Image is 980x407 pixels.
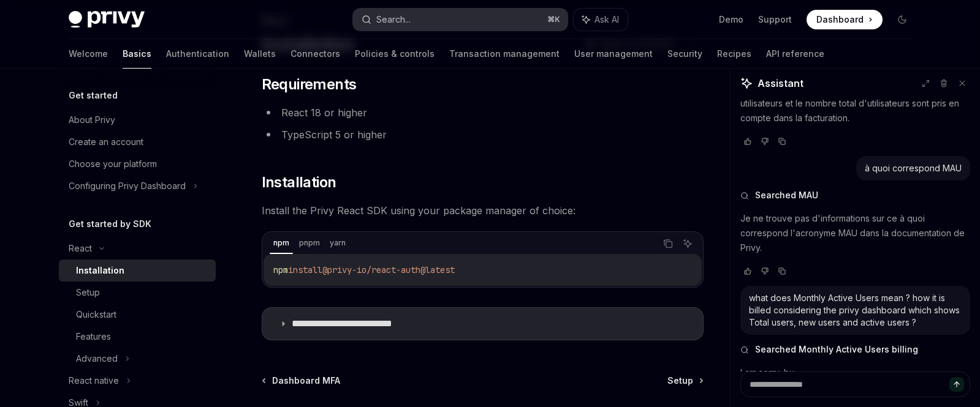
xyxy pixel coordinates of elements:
button: Copy the contents from the code block [660,236,676,252]
div: Choose your platform [69,157,157,171]
p: Je ne trouve pas d'informations sur ce à quoi correspond l'acronyme MAU dans la documentation de ... [740,211,970,255]
div: Create an account [69,135,143,149]
span: Dashboard [816,13,864,26]
div: Features [76,329,111,344]
div: Quickstart [76,307,116,322]
span: Install the Privy React SDK using your package manager of choice: [262,202,704,219]
span: install [288,264,322,275]
a: Setup [667,375,702,387]
button: Send message [949,377,964,392]
a: Create an account [59,131,216,153]
h5: Get started [69,88,118,103]
a: Policies & controls [355,39,435,69]
button: Searched Monthly Active Users billing [740,343,970,356]
div: Configuring Privy Dashboard [69,179,186,193]
span: ⌘ K [547,15,560,24]
a: Welcome [69,39,108,69]
div: Installation [76,263,124,278]
a: Dashboard [807,10,883,29]
a: Wallets [244,39,276,69]
div: About Privy [69,113,115,127]
span: npm [273,264,288,275]
div: React native [69,373,119,388]
div: what does Monthly Active Users mean ? how it is billed considering the privy dashboard which show... [749,292,962,329]
a: Authentication [166,39,229,69]
button: Ask AI [574,9,628,31]
a: Features [59,326,216,348]
span: Dashboard MFA [272,375,340,387]
a: Basics [123,39,151,69]
a: Dashboard MFA [263,375,340,387]
a: Connectors [291,39,340,69]
button: Search...⌘K [353,9,568,31]
div: React [69,241,92,256]
button: Toggle dark mode [892,10,912,29]
span: Setup [667,375,693,387]
button: Searched MAU [740,189,970,201]
li: React 18 or higher [262,104,704,121]
div: yarn [326,236,349,250]
a: Choose your platform [59,153,216,175]
a: Recipes [717,39,751,69]
button: Ask AI [680,236,696,252]
span: Ask AI [594,13,619,26]
div: npm [270,236,293,250]
a: Installation [59,260,216,282]
div: Search... [376,12,411,27]
a: Quickstart [59,304,216,326]
li: TypeScript 5 or higher [262,126,704,143]
a: Security [667,39,702,69]
span: @privy-io/react-auth@latest [322,264,455,275]
a: API reference [766,39,824,69]
a: Support [758,13,792,26]
a: Setup [59,282,216,304]
a: User management [574,39,653,69]
span: Searched MAU [755,189,818,201]
a: Demo [719,13,743,26]
div: Advanced [76,351,118,366]
span: Requirements [262,75,357,94]
span: Searched Monthly Active Users billing [755,343,918,356]
div: pnpm [295,236,324,250]
p: I am sorry, bu [740,365,970,380]
a: Transaction management [449,39,560,69]
span: Installation [262,173,336,192]
a: About Privy [59,109,216,131]
div: à quoi correspond MAU [865,162,962,174]
img: dark logo [69,11,145,28]
span: Assistant [758,76,803,91]
div: Setup [76,285,100,300]
h5: Get started by SDK [69,217,151,231]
